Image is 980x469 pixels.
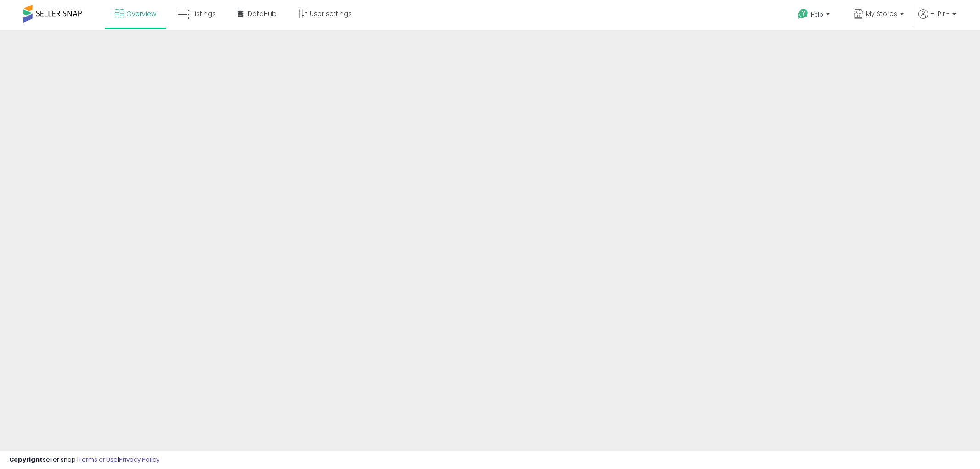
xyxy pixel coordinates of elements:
[248,9,277,18] span: DataHub
[918,9,956,30] a: Hi Piri-
[811,11,823,18] span: Help
[126,9,156,18] span: Overview
[790,1,839,30] a: Help
[930,9,950,18] span: Hi Piri-
[797,8,809,20] i: Get Help
[866,9,897,18] span: My Stores
[192,9,216,18] span: Listings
